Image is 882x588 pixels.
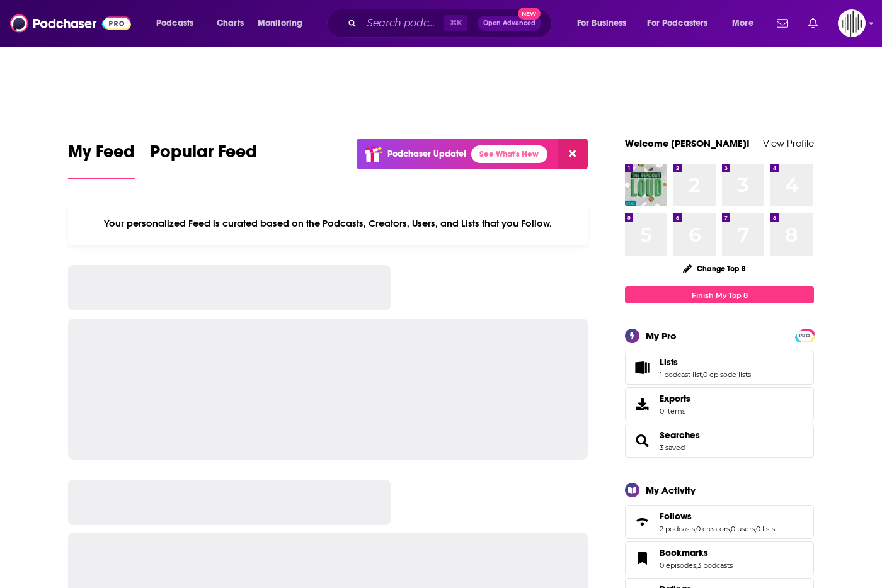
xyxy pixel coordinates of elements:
[660,393,690,404] span: Exports
[660,429,700,441] a: Searches
[629,395,655,413] span: Exports
[647,14,707,32] span: For Podcasters
[730,524,731,533] span: ,
[675,261,753,276] button: Change Top 8
[629,513,655,531] a: Follows
[838,9,866,37] span: Logged in as gpg2
[444,15,467,31] span: ⌘ K
[150,141,257,170] span: Popular Feed
[156,14,193,32] span: Podcasts
[838,9,866,37] img: User Profile
[339,9,564,38] div: Search podcasts, credits, & more...
[731,524,755,533] a: 0 users
[625,424,814,458] span: Searches
[471,145,547,163] a: See What's New
[696,561,697,570] span: ,
[660,547,733,558] a: Bookmarks
[660,443,685,452] a: 3 saved
[625,351,814,385] span: Lists
[723,13,769,33] button: open menu
[478,16,541,31] button: Open AdvancedNew
[629,432,655,449] a: Searches
[150,141,257,179] a: Popular Feed
[147,13,210,33] button: open menu
[639,13,726,33] button: open menu
[362,13,444,33] input: Search podcasts, credits, & more...
[625,387,814,421] a: Exports
[697,561,733,570] a: 3 podcasts
[629,550,655,567] a: Bookmarks
[68,141,135,179] a: My Feed
[249,13,319,33] button: open menu
[625,541,814,575] span: Bookmarks
[577,14,627,32] span: For Business
[258,14,302,32] span: Monitoring
[696,524,730,533] a: 0 creators
[763,137,814,149] a: View Profile
[646,484,696,496] div: My Activity
[703,370,751,379] a: 0 episode lists
[660,511,775,522] a: Follows
[660,511,692,522] span: Follows
[568,13,643,33] button: open menu
[660,407,690,416] span: 0 items
[625,286,814,303] a: Finish My Top 8
[660,356,751,368] a: Lists
[217,14,244,32] span: Charts
[387,149,466,159] p: Podchaser Update!
[756,524,775,533] a: 0 lists
[10,11,131,35] img: Podchaser - Follow, Share and Rate Podcasts
[518,8,541,20] span: New
[646,330,677,342] div: My Pro
[702,370,703,379] span: ,
[625,505,814,539] span: Follows
[660,370,702,379] a: 1 podcast list
[660,561,696,570] a: 0 episodes
[732,14,753,32] span: More
[625,164,667,206] img: The Readout Loud
[797,331,812,340] a: PRO
[660,356,678,368] span: Lists
[797,331,812,341] span: PRO
[838,9,866,37] button: Show profile menu
[803,13,823,34] a: Show notifications dropdown
[68,202,588,245] div: Your personalized Feed is curated based on the Podcasts, Creators, Users, and Lists that you Follow.
[695,524,696,533] span: ,
[772,13,793,34] a: Show notifications dropdown
[660,524,695,533] a: 2 podcasts
[629,359,655,376] a: Lists
[68,141,135,170] span: My Feed
[660,547,708,558] span: Bookmarks
[755,524,756,533] span: ,
[209,13,251,33] a: Charts
[483,20,535,26] span: Open Advanced
[625,137,750,149] a: Welcome [PERSON_NAME]!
